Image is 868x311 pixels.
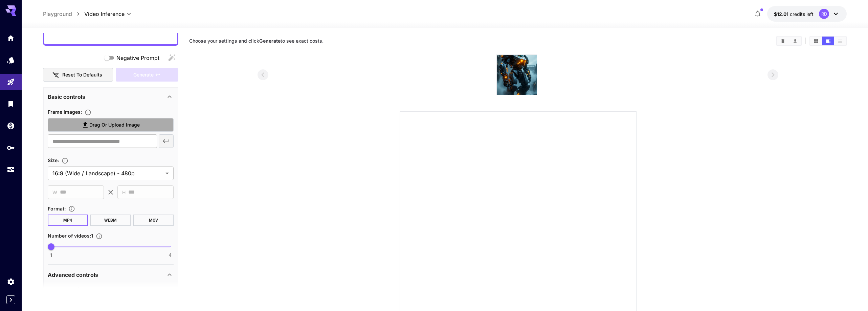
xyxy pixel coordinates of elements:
span: 1 [50,252,52,259]
span: Format : [48,206,66,212]
span: credits left [790,11,814,17]
button: WEBM [90,215,131,226]
button: Show media in list view [834,37,846,45]
button: Expand sidebar [6,295,15,304]
button: MP4 [48,215,88,226]
div: $12.00782 [774,10,814,18]
div: Show media in grid viewShow media in video viewShow media in list view [809,36,847,46]
div: API Keys [7,143,15,152]
span: Negative Prompt [116,54,159,62]
img: ZoAPJslfUAAAAASUVORK5CYII= [497,55,537,95]
span: W [52,188,57,196]
span: 16:9 (Wide / Landscape) - 480p [52,169,163,177]
button: Reset to defaults [43,68,113,82]
div: Settings [7,277,15,286]
span: H [122,188,126,196]
div: Library [7,99,15,108]
button: Clear All [777,37,789,45]
div: Playground [7,78,15,86]
div: Usage [7,165,15,174]
div: Basic controls [48,89,174,105]
div: Home [7,34,15,42]
button: Adjust the dimensions of the generated image by specifying its width and height in pixels, or sel... [59,157,71,164]
button: MOV [133,215,174,226]
button: $12.00782RD [767,6,847,22]
nav: breadcrumb [43,10,84,18]
button: Specify how many videos to generate in a single request. Each video generation will be charged se... [93,233,105,240]
button: Download All [789,37,801,45]
div: Wallet [7,121,15,130]
b: Generate [259,38,281,44]
label: Drag or upload image [48,118,174,132]
p: Basic controls [48,93,85,101]
button: Show media in video view [822,37,834,45]
a: Playground [43,10,72,18]
div: Clear AllDownload All [776,36,802,46]
span: Number of videos : 1 [48,233,93,239]
span: $12.01 [774,11,790,17]
span: 4 [169,252,172,259]
span: Size : [48,157,59,163]
span: Drag or upload image [89,121,140,129]
button: Upload frame images. [82,109,94,116]
div: RD [819,9,829,19]
div: Models [7,56,15,64]
span: Video Inference [84,10,125,18]
p: Advanced controls [48,271,98,279]
div: Advanced controls [48,267,174,283]
button: Show media in grid view [810,37,822,45]
span: Frame Images : [48,109,82,115]
button: Choose the file format for the output video. [66,205,78,212]
span: Choose your settings and click to see exact costs. [189,38,324,44]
